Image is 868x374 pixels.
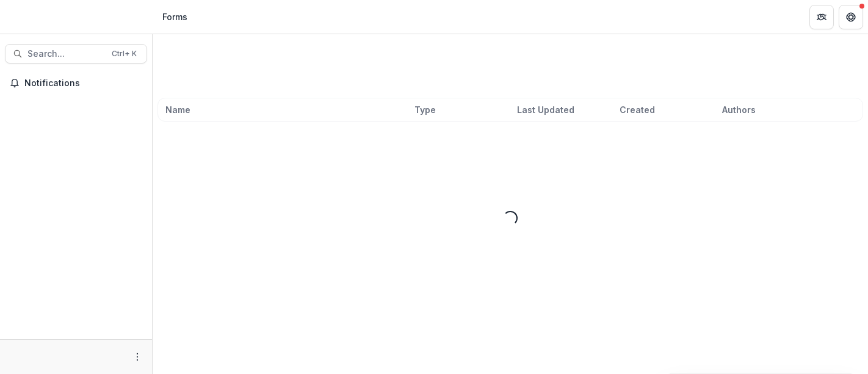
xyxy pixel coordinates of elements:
span: Created [620,103,655,116]
span: Search... [27,49,104,59]
span: Name [165,103,190,116]
span: Authors [722,103,756,116]
span: Notifications [24,78,142,89]
button: More [130,350,145,364]
span: Type [414,103,436,116]
button: Get Help [839,5,863,29]
button: Partners [809,5,834,29]
button: Search... [5,44,147,64]
button: Notifications [5,73,147,93]
div: Ctrl + K [109,47,139,61]
span: Last Updated [517,103,574,116]
nav: breadcrumb [157,8,192,26]
div: Forms [162,10,187,23]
